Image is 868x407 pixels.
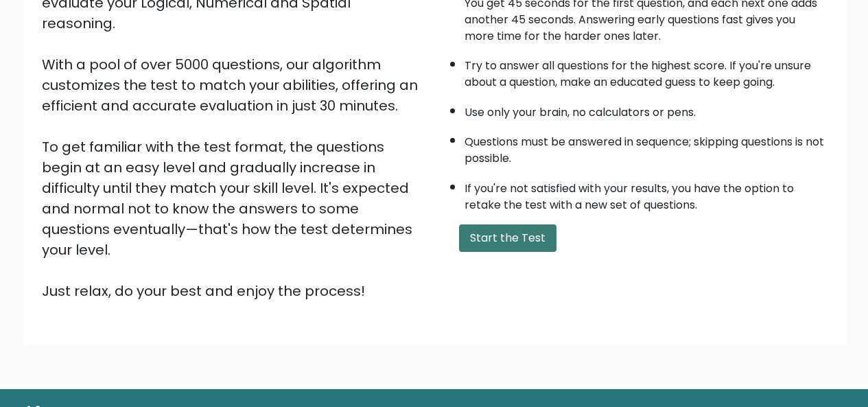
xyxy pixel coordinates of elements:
[465,97,827,121] li: Use only your brain, no calculators or pens.
[459,224,556,252] button: Start the Test
[465,51,827,91] li: Try to answer all questions for the highest score. If you're unsure about a question, make an edu...
[465,127,827,167] li: Questions must be answered in sequence; skipping questions is not possible.
[465,174,827,213] li: If you're not satisfied with your results, you have the option to retake the test with a new set ...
